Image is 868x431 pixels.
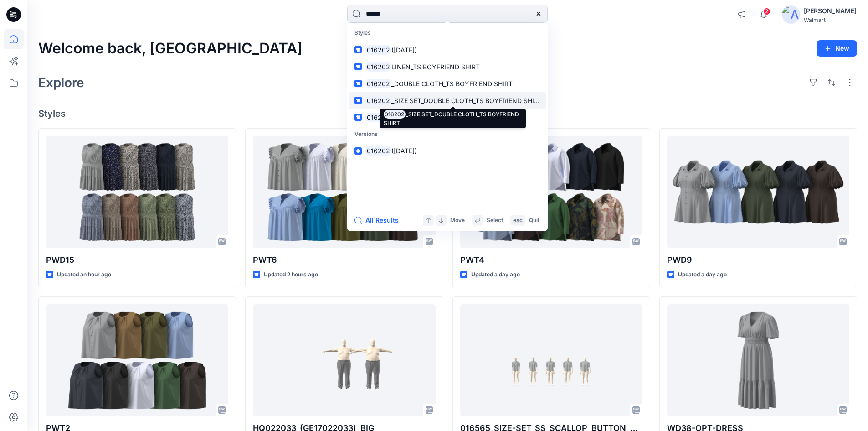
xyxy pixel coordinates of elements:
span: _STRECH POPLIN_TS BOYFRIEND SHIRT [391,114,514,121]
mark: 016202 [365,45,391,55]
a: WD38-OPT-DRESS [667,304,849,417]
span: ([DATE]) [391,46,417,54]
span: LINEN_TS BOYFRIEND SHIRT [391,63,480,71]
p: Updated 2 hours ago [264,270,318,280]
p: Quit [529,216,539,225]
a: 016202([DATE]) [349,142,546,159]
button: All Results [354,215,405,226]
a: PWD9 [667,136,849,249]
p: Updated a day ago [471,270,520,280]
a: HQ022033_(GE17022033)_BIG [253,304,435,417]
a: 016202_STRECH POPLIN_TS BOYFRIEND SHIRT [349,109,546,126]
a: 016202([DATE]) [349,42,546,58]
div: [PERSON_NAME] [804,5,857,16]
a: 016565_SIZE-SET_SS_SCALLOP_BUTTON_DOWN [460,304,642,417]
p: PWT4 [460,254,642,266]
p: PWD9 [667,254,849,266]
p: esc [513,216,523,225]
p: Styles [349,25,546,42]
p: Updated an hour ago [57,270,111,280]
div: Walmart [804,16,857,23]
a: 016202_DOUBLE CLOTH_TS BOYFRIEND SHIRT [349,75,546,92]
a: 016202LINEN_TS BOYFRIEND SHIRT [349,58,546,75]
h4: Styles [38,108,857,119]
a: PWT6 [253,136,435,249]
span: 2 [763,8,770,15]
span: _SIZE SET_DOUBLE CLOTH_TS BOYFRIEND SHIRT [391,97,542,104]
p: Move [450,216,465,225]
mark: 016202 [365,145,391,156]
a: PWD15 [46,136,228,249]
a: 016202_SIZE SET_DOUBLE CLOTH_TS BOYFRIEND SHIRT [349,92,546,109]
p: Updated a day ago [678,270,727,280]
span: _DOUBLE CLOTH_TS BOYFRIEND SHIRT [391,80,513,88]
h2: Explore [38,75,84,90]
mark: 016202 [365,112,391,123]
a: PWT4 [460,136,642,249]
button: New [817,40,857,57]
h2: Welcome back, [GEOGRAPHIC_DATA] [38,40,303,57]
p: PWD15 [46,254,228,266]
span: ([DATE]) [391,147,417,155]
p: PWT6 [253,254,435,266]
p: Versions [349,126,546,143]
a: PWT2 [46,304,228,417]
mark: 016202 [365,62,391,72]
mark: 016202 [365,78,391,89]
p: Select [487,216,503,225]
img: avatar [782,5,800,24]
mark: 016202 [365,95,391,106]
